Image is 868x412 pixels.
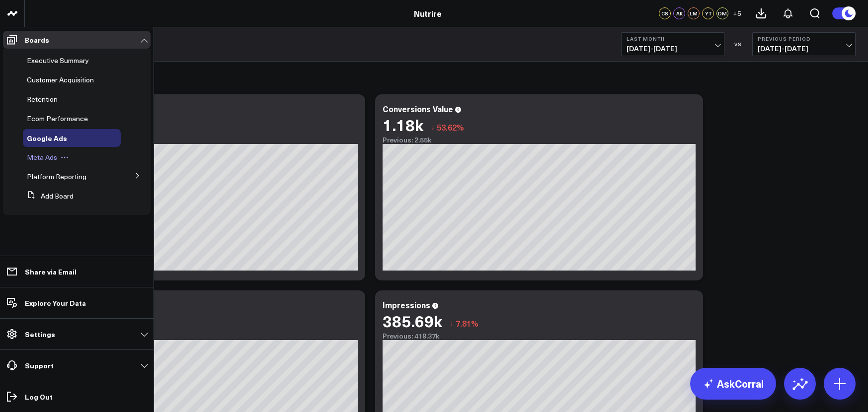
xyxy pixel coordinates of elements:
div: YT [702,7,714,19]
span: Retention [27,94,58,104]
p: Explore Your Data [25,299,86,307]
span: [DATE] - [DATE] [758,45,850,53]
div: Previous: $3.87k [45,136,358,144]
button: Previous Period[DATE]-[DATE] [752,32,856,56]
b: Last Month [627,36,719,42]
p: Support [25,361,54,369]
span: Ecom Performance [27,114,88,123]
a: Platform Reporting [27,173,86,181]
p: Boards [25,36,49,44]
a: Executive Summary [27,57,89,65]
span: ↓ [431,121,435,134]
span: ↓ [450,317,454,330]
a: Meta Ads [27,153,57,161]
span: [DATE] - [DATE] [627,45,719,53]
span: + 5 [733,10,741,17]
div: DM [716,7,728,19]
div: 1.18k [383,116,423,134]
div: VS [729,41,747,47]
span: Meta Ads [27,152,57,162]
div: LM [688,7,700,19]
span: Platform Reporting [27,172,86,181]
p: Settings [25,330,55,338]
button: Last Month[DATE]-[DATE] [621,32,724,56]
div: 385.69k [383,312,442,330]
div: Previous: 28.49 [45,332,358,340]
a: Google Ads [27,134,67,142]
a: Customer Acquisition [27,76,94,84]
button: Add Board [23,187,74,205]
div: CS [659,7,671,19]
p: Log Out [25,393,53,401]
button: +5 [731,7,743,19]
span: Customer Acquisition [27,75,94,84]
div: Previous: 418.37k [383,332,696,340]
span: Executive Summary [27,56,89,65]
a: Ecom Performance [27,115,88,123]
div: Previous: 2.55k [383,136,696,144]
span: Google Ads [27,133,67,143]
div: Impressions [383,299,430,310]
span: 53.62% [437,122,464,133]
p: Share via Email [25,268,77,275]
b: Previous Period [758,36,850,42]
span: 7.81% [456,318,478,329]
a: Retention [27,95,58,103]
div: Conversions Value [383,103,453,114]
a: Log Out [3,388,151,406]
a: AskCorral [690,368,776,400]
a: Nutrire [414,8,442,19]
div: AK [673,7,685,19]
